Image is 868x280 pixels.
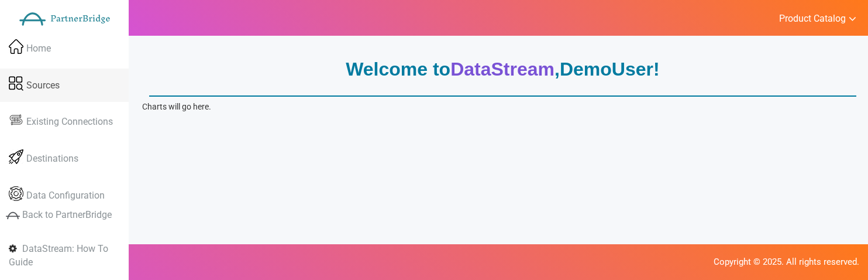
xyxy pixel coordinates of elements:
[26,78,60,92] span: Sources
[346,59,659,80] strong: Welcome to , !
[779,13,846,25] span: Product Catalog
[26,189,105,203] span: Data Configuration
[26,115,113,129] span: Existing Connections
[22,210,112,221] span: Back to PartnerBridge
[9,256,859,268] p: Copyright © 2025. All rights reserved.
[142,101,856,112] p: Charts will go here.
[26,42,51,55] span: Home
[560,59,653,80] span: DemoUser
[766,10,856,26] a: Product Catalog
[26,152,78,166] span: Destinations
[6,209,20,223] img: greyIcon.png
[9,243,108,268] span: DataStream: How To Guide
[450,59,554,80] span: DataStream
